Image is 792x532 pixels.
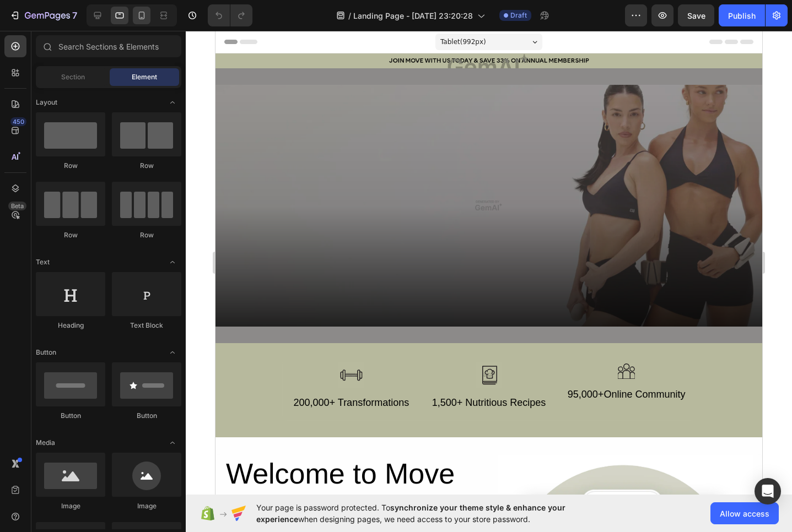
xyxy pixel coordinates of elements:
div: 95,000+Online Community [351,355,471,372]
img: Alt image [261,332,286,357]
span: / [348,10,351,21]
div: 450 [10,117,26,126]
span: Section [61,72,85,82]
input: Search Sections & Elements [36,35,181,57]
span: Save [687,11,705,20]
span: Toggle open [164,344,181,361]
button: Publish [719,4,765,26]
div: Text Block [112,321,181,330]
span: Landing Page - [DATE] 23:20:28 [353,10,473,21]
span: Media [36,438,55,448]
div: Row [36,230,105,240]
div: Heading [36,321,105,330]
div: Open Intercom Messenger [755,478,781,504]
span: Text [36,257,50,267]
span: Toggle open [164,94,181,111]
iframe: Design area [215,31,762,495]
span: Layout [36,97,57,107]
span: Your page is password protected. To when designing pages, we need access to your store password. [256,502,608,525]
div: Beta [8,202,26,210]
div: Row [36,161,105,171]
div: Image [36,501,105,511]
div: Row [112,161,181,171]
button: 7 [4,4,82,26]
span: Toggle open [164,434,181,452]
div: Undo/Redo [208,4,252,26]
span: synchronize your theme style & enhance your experience [256,503,565,524]
span: Element [132,72,157,82]
span: Toggle open [164,253,181,271]
div: Image [112,501,181,511]
button: Allow access [710,502,779,524]
p: 7 [72,9,77,22]
div: Button [36,411,105,421]
div: Row [112,230,181,240]
div: 1,500+ Nutritious Recipes [213,363,333,381]
span: Allow access [720,508,769,519]
span: Draft [510,10,527,20]
div: Button [112,411,181,421]
button: Save [678,4,714,26]
div: Publish [728,10,756,21]
span: Button [36,348,56,357]
h2: Welcome to Move With Us [9,424,265,500]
